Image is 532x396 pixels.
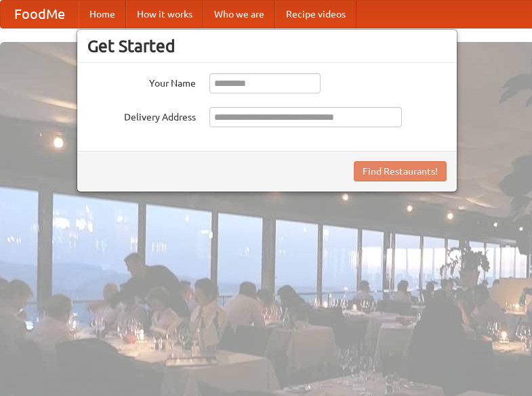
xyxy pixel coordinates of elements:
[126,1,203,28] a: How it works
[203,1,275,28] a: Who we are
[275,1,356,28] a: Recipe videos
[354,161,447,181] button: Find Restaurants!
[79,1,126,28] a: Home
[87,36,447,56] h3: Get Started
[1,1,79,28] a: FoodMe
[87,73,196,90] label: Your Name
[87,107,196,124] label: Delivery Address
